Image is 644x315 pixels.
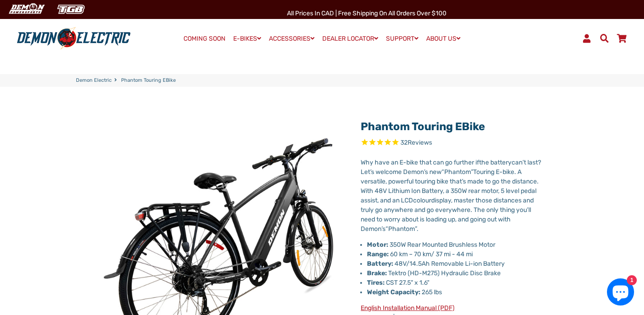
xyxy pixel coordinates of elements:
[479,159,512,166] span: the battery
[52,2,89,17] img: TGB Canada
[425,168,442,176] span: s new
[381,225,382,233] span: ’
[471,168,473,176] span: ”
[383,32,422,45] a: SUPPORT
[367,287,541,297] li: 265 lbs
[524,159,538,166] span: t last
[442,168,444,176] span: “
[522,159,524,166] span: ’
[367,250,389,258] strong: Range:
[604,278,637,308] inbox-online-store-chat: Shopify online store chat
[370,159,479,166] span: y have an E-bike that can go further if
[367,279,385,287] strong: Tires:
[400,139,432,146] span: 32 reviews
[266,32,318,45] a: ACCESSORIES
[361,120,485,133] a: Phantom Touring eBike
[367,288,420,296] strong: Weight Capacity:
[512,159,522,166] span: can
[361,178,539,204] span: s made to go the distance. With 48V Lithium Ion Battery, a 350W rear motor, 5 level pedal assist,...
[361,159,370,166] span: Wh
[230,32,264,45] a: E-BIKES
[367,260,393,268] strong: Battery:
[385,225,388,233] span: “
[361,304,455,312] a: English Installation Manual (PDF)
[180,33,229,45] a: COMING SOON
[121,77,176,85] span: Phantom Touring eBike
[287,9,447,17] span: All Prices in CAD | Free shipping on all orders over $100
[361,168,370,176] span: Let
[423,32,464,45] a: ABOUT US
[527,206,528,214] span: ’
[367,259,541,268] li: 48V/14.5Ah Removable Li-ion Battery
[462,178,463,185] span: ’
[367,268,541,278] li: Tektro (HD-M275) Hydraulic Disc Brake
[388,225,415,233] span: Phantom
[361,138,541,148] span: Rated 4.8 out of 5 stars 32 reviews
[361,168,522,185] span: Touring E-bike. A versatile, powerful touring bike that
[319,32,381,45] a: DEALER LOCATOR
[361,206,531,233] span: ll need to worry about is loading up, and going out with Demon
[538,159,541,166] span: ?
[367,269,387,277] strong: Brake:
[444,168,471,176] span: Phantom
[415,225,418,233] span: ”.
[408,139,432,146] span: Reviews
[371,168,424,176] span: s welcome Demon
[382,225,385,233] span: s
[5,2,48,17] img: Demon Electric
[367,249,541,259] li: 60 km – 70 km/ 37 mi - 44 mi
[14,27,134,50] img: Demon Electric logo
[367,241,388,249] strong: Motor:
[424,168,425,176] span: ’
[367,240,541,249] li: 350W Rear Mounted Brushless Motor
[76,77,112,85] a: Demon Electric
[370,168,371,176] span: ’
[361,197,534,214] span: display, master those distances and truly go anywhere and go everywhere. The only thing you
[367,278,541,287] li: CST 27.5" x 1.6"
